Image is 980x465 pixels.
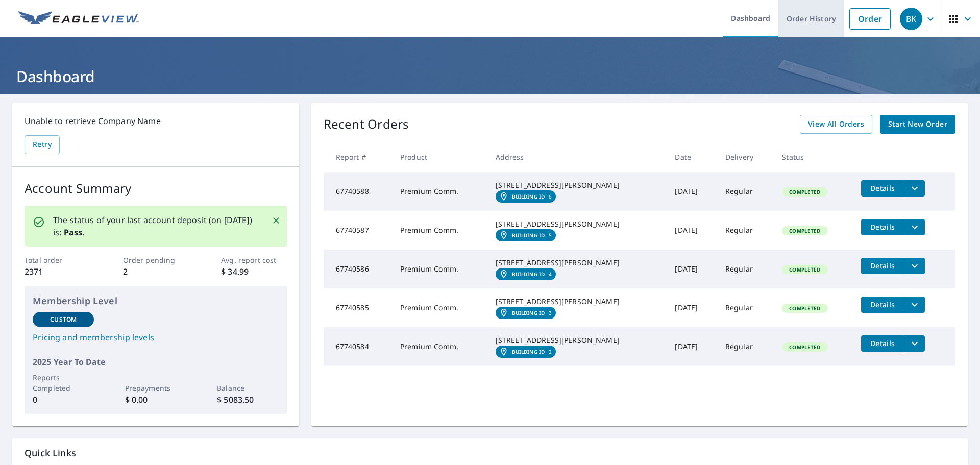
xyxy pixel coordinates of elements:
h1: Dashboard [12,66,968,87]
p: $ 5083.50 [217,394,278,406]
p: Balance [217,383,278,394]
b: Pass [64,227,83,238]
td: Premium Comm. [392,288,487,327]
p: $ 0.00 [125,394,186,406]
button: detailsBtn-67740588 [861,180,904,197]
td: Premium Comm. [392,327,487,366]
span: Details [867,222,898,232]
td: Premium Comm. [392,172,487,211]
p: 0 [33,394,94,406]
p: $ 34.99 [221,265,286,278]
p: Unable to retrieve Company Name [24,115,287,127]
td: Regular [717,327,774,366]
th: Date [667,142,717,172]
span: Details [867,261,898,271]
a: Building ID5 [496,229,556,241]
p: Quick Links [24,447,955,459]
div: [STREET_ADDRESS][PERSON_NAME] [496,258,659,268]
p: Order pending [123,255,188,265]
button: detailsBtn-67740584 [861,335,904,352]
td: 67740586 [324,250,392,288]
td: Regular [717,172,774,211]
button: detailsBtn-67740587 [861,219,904,235]
span: Start New Order [888,118,947,131]
p: Prepayments [125,383,186,394]
td: Regular [717,250,774,288]
p: Membership Level [33,294,279,308]
th: Delivery [717,142,774,172]
div: [STREET_ADDRESS][PERSON_NAME] [496,219,659,229]
a: Pricing and membership levels [33,331,279,344]
td: [DATE] [667,288,717,327]
p: Account Summary [24,179,287,198]
td: Regular [717,211,774,250]
td: Regular [717,288,774,327]
button: detailsBtn-67740585 [861,297,904,313]
a: Building ID2 [496,346,556,358]
td: [DATE] [667,172,717,211]
p: Total order [24,255,90,265]
td: Premium Comm. [392,250,487,288]
span: View All Orders [808,118,864,131]
td: 67740584 [324,327,392,366]
em: Building ID [512,310,545,316]
span: Completed [783,305,826,312]
div: [STREET_ADDRESS][PERSON_NAME] [496,335,659,346]
em: Building ID [512,271,545,277]
div: BK [900,8,922,30]
span: Details [867,183,898,193]
p: Reports Completed [33,372,94,394]
button: filesDropdownBtn-67740584 [904,335,925,352]
td: [DATE] [667,327,717,366]
td: [DATE] [667,211,717,250]
a: Order [849,8,891,30]
a: View All Orders [800,115,872,134]
span: Completed [783,344,826,351]
button: filesDropdownBtn-67740588 [904,180,925,197]
td: 67740588 [324,172,392,211]
a: Building ID3 [496,307,556,319]
span: Completed [783,227,826,234]
button: Retry [24,135,60,154]
button: filesDropdownBtn-67740587 [904,219,925,235]
div: [STREET_ADDRESS][PERSON_NAME] [496,297,659,307]
button: filesDropdownBtn-67740585 [904,297,925,313]
td: Premium Comm. [392,211,487,250]
th: Address [487,142,667,172]
p: Recent Orders [324,115,409,134]
div: [STREET_ADDRESS][PERSON_NAME] [496,180,659,190]
span: Details [867,338,898,348]
span: Completed [783,266,826,273]
td: 67740587 [324,211,392,250]
p: Custom [50,315,77,324]
p: 2025 Year To Date [33,356,279,368]
span: Completed [783,188,826,195]
a: Building ID4 [496,268,556,280]
button: detailsBtn-67740586 [861,258,904,274]
em: Building ID [512,232,545,238]
td: 67740585 [324,288,392,327]
p: The status of your last account deposit (on [DATE]) is: . [53,214,259,238]
p: Avg. report cost [221,255,286,265]
em: Building ID [512,193,545,200]
em: Building ID [512,349,545,355]
a: Start New Order [880,115,955,134]
button: filesDropdownBtn-67740586 [904,258,925,274]
img: EV Logo [18,11,139,27]
th: Report # [324,142,392,172]
th: Product [392,142,487,172]
th: Status [774,142,853,172]
p: 2371 [24,265,90,278]
td: [DATE] [667,250,717,288]
span: Details [867,300,898,309]
a: Building ID6 [496,190,556,203]
button: Close [269,214,283,227]
p: 2 [123,265,188,278]
span: Retry [33,138,52,151]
